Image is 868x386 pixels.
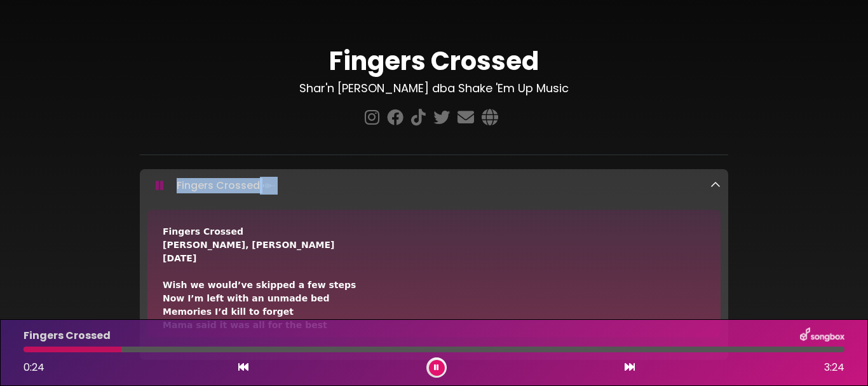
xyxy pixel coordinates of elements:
[800,327,844,344] img: songbox-logo-white.png
[260,177,278,195] img: waveform4.gif
[140,81,728,95] h3: Shar'n [PERSON_NAME] dba Shake 'Em Up Music
[140,46,728,76] h1: Fingers Crossed
[24,360,44,375] span: 0:24
[824,360,844,375] span: 3:24
[24,328,111,343] p: Fingers Crossed
[177,177,278,195] p: Fingers Crossed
